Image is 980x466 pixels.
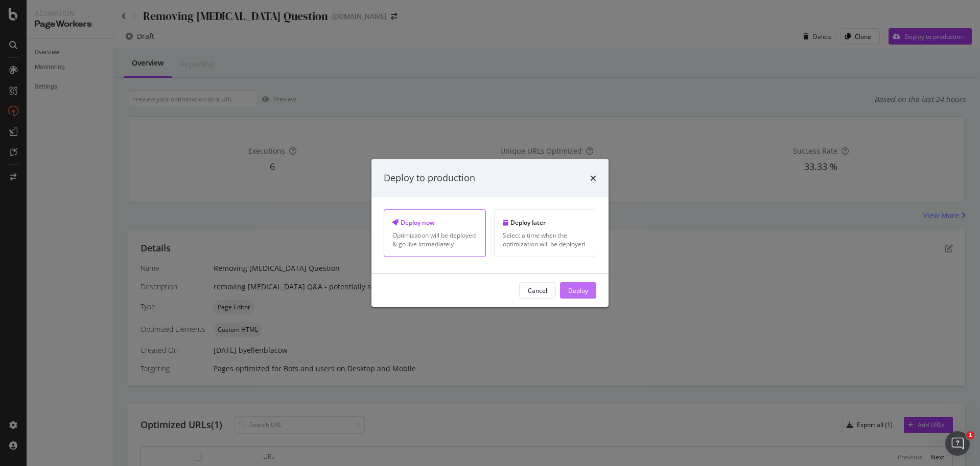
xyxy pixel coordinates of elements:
div: Deploy [568,286,588,294]
button: Deploy [560,282,596,299]
div: Deploy to production [384,172,475,185]
div: Deploy later [503,218,588,227]
div: times [590,172,596,185]
div: Optimization will be deployed & go live immediately [392,231,477,248]
iframe: Intercom live chat [945,431,970,456]
div: modal [371,159,609,307]
div: Cancel [528,286,547,294]
div: Deploy now [392,218,477,227]
div: Select a time when the optimization will be deployed [503,231,588,248]
span: 1 [966,431,974,439]
button: Cancel [519,282,556,299]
